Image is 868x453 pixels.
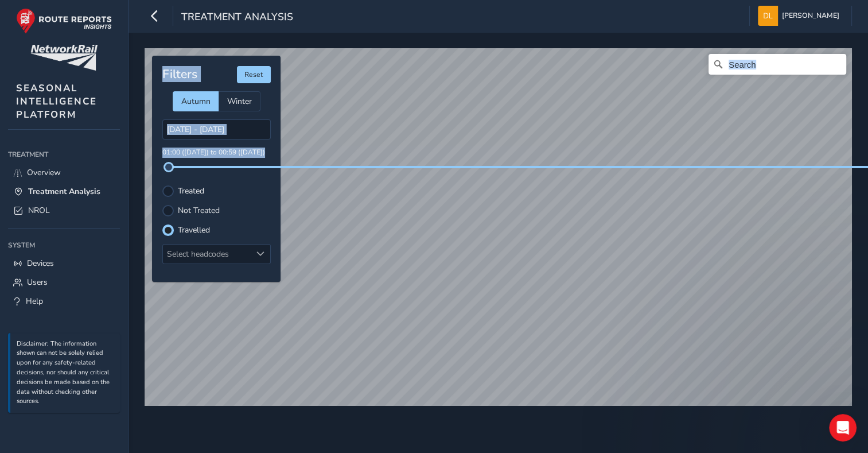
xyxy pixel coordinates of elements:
span: Devices [27,258,54,269]
div: Winter [219,91,260,111]
canvas: Map [145,48,852,415]
span: [PERSON_NAME] [782,6,839,26]
span: Help [26,296,43,307]
img: customer logo [30,45,98,71]
a: Users [8,273,120,292]
img: rr logo [16,8,112,34]
button: Reset [237,66,271,83]
a: Overview [8,163,120,182]
label: Not Treated [178,207,220,215]
div: System [8,237,120,254]
input: Search [709,54,846,75]
h4: Filters [162,67,197,82]
a: NROL [8,201,120,220]
span: Users [27,277,48,288]
span: Autumn [181,96,211,107]
a: Devices [8,254,120,273]
div: Select headcodes [163,245,251,264]
p: 01:00 ([DATE]) to 00:59 ([DATE]) [162,148,271,158]
div: Treatment [8,146,120,163]
span: Overview [27,167,61,178]
button: [PERSON_NAME] [758,6,843,26]
a: Treatment Analysis [8,182,120,201]
a: Help [8,292,120,311]
span: Winter [227,96,252,107]
span: NROL [28,205,50,216]
span: SEASONAL INTELLIGENCE PLATFORM [16,82,97,121]
span: Treatment Analysis [181,10,293,26]
label: Travelled [178,226,210,234]
label: Treated [178,187,204,195]
div: Autumn [173,91,219,111]
p: Disclaimer: The information shown can not be solely relied upon for any safety-related decisions,... [17,339,114,407]
span: Treatment Analysis [28,186,100,197]
iframe: Intercom live chat [829,414,857,442]
img: diamond-layout [758,6,778,26]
